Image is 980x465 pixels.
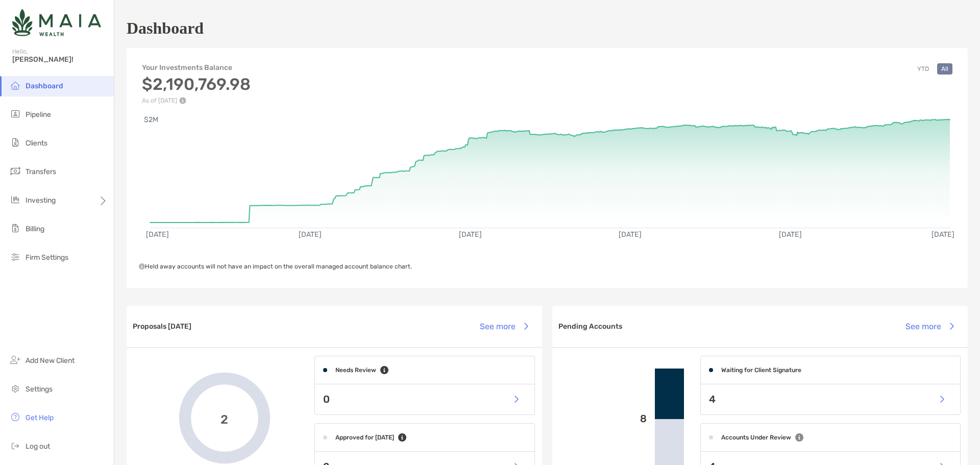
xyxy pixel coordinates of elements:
[26,82,63,90] span: Dashboard
[26,253,68,262] span: Firm Settings
[12,55,108,64] span: [PERSON_NAME]!
[9,165,21,177] img: transfers icon
[142,75,251,94] h3: $2,190,769.98
[9,136,21,149] img: clients icon
[133,322,191,331] h3: Proposals [DATE]
[146,230,169,239] text: [DATE]
[721,434,791,441] h4: Accounts Under Review
[937,63,952,75] button: All
[335,366,376,374] h4: Needs Review
[9,251,21,263] img: firm-settings icon
[26,225,44,233] span: Billing
[26,139,47,148] span: Clients
[9,354,21,366] img: add_new_client icon
[709,393,716,406] p: 4
[144,115,158,124] text: $2M
[9,382,21,395] img: settings icon
[9,411,21,423] img: get-help icon
[9,108,21,120] img: pipeline icon
[26,356,75,365] span: Add New Client
[560,412,647,425] p: 8
[721,366,801,374] h4: Waiting for Client Signature
[472,315,536,337] button: See more
[9,193,21,206] img: investing icon
[26,167,56,176] span: Transfers
[127,19,204,38] h1: Dashboard
[913,63,933,75] button: YTD
[897,315,962,337] button: See more
[335,434,394,441] h4: Approved for [DATE]
[12,4,101,41] img: Zoe Logo
[220,411,228,426] span: 2
[779,230,802,239] text: [DATE]
[619,230,642,239] text: [DATE]
[142,63,251,72] h4: Your Investments Balance
[9,439,21,452] img: logout icon
[932,230,954,239] text: [DATE]
[179,97,186,104] img: Performance Info
[459,230,482,239] text: [DATE]
[9,79,21,91] img: dashboard icon
[299,230,322,239] text: [DATE]
[26,442,50,451] span: Log out
[26,196,56,205] span: Investing
[9,222,21,234] img: billing icon
[26,385,53,394] span: Settings
[558,322,622,331] h3: Pending Accounts
[26,110,51,119] span: Pipeline
[26,413,54,422] span: Get Help
[142,97,251,104] p: As of [DATE]
[323,393,330,406] p: 0
[139,263,412,270] span: Held away accounts will not have an impact on the overall managed account balance chart.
